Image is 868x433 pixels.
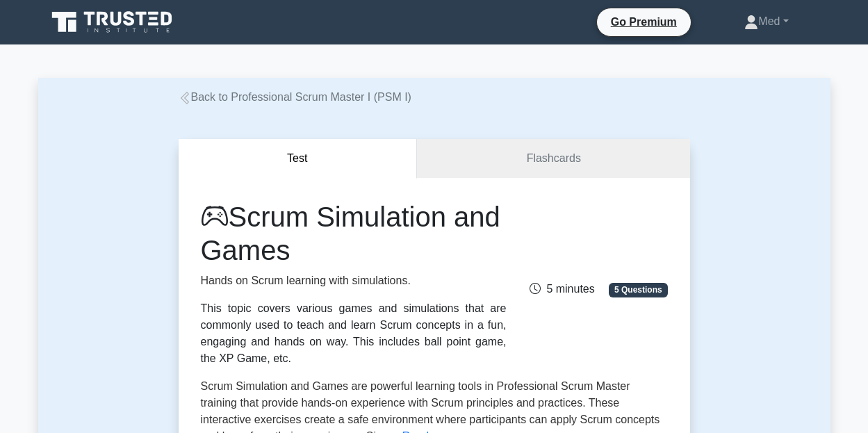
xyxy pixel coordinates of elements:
div: This topic covers various games and simulations that are commonly used to teach and learn Scrum c... [201,300,507,367]
button: Test [179,139,418,179]
a: Back to Professional Scrum Master I (PSM I) [179,91,411,103]
span: 5 minutes [530,283,594,295]
h1: Scrum Simulation and Games [201,200,507,267]
p: Hands on Scrum learning with simulations. [201,272,507,289]
a: Med [711,8,821,35]
a: Go Premium [603,13,685,31]
span: 5 Questions [609,283,667,297]
a: Flashcards [417,139,689,179]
